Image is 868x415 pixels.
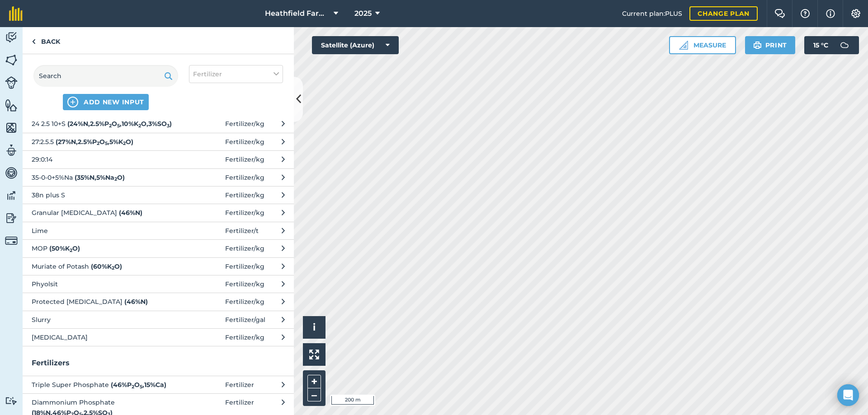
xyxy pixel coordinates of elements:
[835,36,854,54] img: svg+xml;base64,PD94bWwgdmVyc2lvbj0iMS4wIiBlbmNvZGluZz0idXRmLTgiPz4KPCEtLSBHZW5lcmF0b3I6IEFkb2JlIE...
[49,244,80,252] strong: ( 50 % K O )
[32,36,36,47] img: svg+xml;base64,PHN2ZyB4bWxucz0iaHR0cDovL3d3dy53My5vcmcvMjAwMC9zdmciIHdpZHRoPSI5IiBoZWlnaHQ9IjI0Ii...
[123,140,126,146] sub: 2
[850,9,861,18] img: A cog icon
[837,384,859,406] div: Open Intercom Messenger
[189,65,283,83] button: Fertilizer
[225,315,265,325] span: Fertilizer / gal
[75,173,125,182] strong: ( 35 % N , 5 % Na O )
[265,8,330,19] span: Heathfield Farm services.
[774,9,785,18] img: Two speech bubbles overlapping with the left bubble in the forefront
[669,36,736,54] button: Measure
[23,204,294,221] button: Granular [MEDICAL_DATA] (46%N)Fertilizer/kg
[5,234,18,247] img: svg+xml;base64,PD94bWwgdmVyc2lvbj0iMS4wIiBlbmNvZGluZz0idXRmLTgiPz4KPCEtLSBHZW5lcmF0b3I6IEFkb2JlIE...
[225,261,264,271] span: Fertilizer / kg
[5,121,18,135] img: svg+xml;base64,PHN2ZyB4bWxucz0iaHR0cDovL3d3dy53My5vcmcvMjAwMC9zdmciIHdpZHRoPSI1NiIgaGVpZ2h0PSI2MC...
[689,6,758,21] a: Change plan
[32,380,179,390] span: Triple Super Phosphate
[32,190,179,200] span: 38n plus S
[23,115,294,132] button: 24 2.5 10+S (24%N,2.5%P2O5,10%K2O,3%SO3)Fertilizer/kg
[23,168,294,186] button: 35-0-0+5%Na (35%N,5%Na2O)Fertilizer/kg
[32,243,179,253] span: MOP
[5,76,18,89] img: svg+xml;base64,PD94bWwgdmVyc2lvbj0iMS4wIiBlbmNvZGluZz0idXRmLTgiPz4KPCEtLSBHZW5lcmF0b3I6IEFkb2JlIE...
[5,144,18,157] img: svg+xml;base64,PD94bWwgdmVyc2lvbj0iMS4wIiBlbmNvZGluZz0idXRmLTgiPz4KPCEtLSBHZW5lcmF0b3I6IEFkb2JlIE...
[32,154,179,164] span: 29:0:14
[32,173,179,182] span: 35-0-0+5%Na
[753,40,762,51] img: svg+xml;base64,PHN2ZyB4bWxucz0iaHR0cDovL3d3dy53My5vcmcvMjAwMC9zdmciIHdpZHRoPSIxOSIgaGVpZ2h0PSIyNC...
[225,332,264,342] span: Fertilizer / kg
[23,150,294,168] button: 29:0:14 Fertilizer/kg
[354,8,372,19] span: 2025
[32,137,179,147] span: 27:2.5.5
[225,279,264,289] span: Fertilizer / kg
[23,27,69,54] a: Back
[33,65,178,87] input: Search
[23,257,294,275] button: Muriate of Potash (60%K2O)Fertilizer/kg
[32,315,179,325] span: Slurry
[84,98,144,107] span: ADD NEW INPUT
[679,41,688,50] img: Ruler icon
[745,36,796,54] button: Print
[23,357,294,369] h3: Fertilizers
[313,322,316,333] span: i
[23,293,294,310] button: Protected [MEDICAL_DATA] (46%N)Fertilizer/kg
[23,239,294,257] button: MOP (50%K2O)Fertilizer/kg
[124,298,148,306] strong: ( 46 % N )
[800,9,811,18] img: A question mark icon
[111,381,166,389] strong: ( 46 % P O , 15 % Ca )
[112,265,114,271] sub: 2
[5,53,18,67] img: svg+xml;base64,PHN2ZyB4bWxucz0iaHR0cDovL3d3dy53My5vcmcvMjAwMC9zdmciIHdpZHRoPSI1NiIgaGVpZ2h0PSI2MC...
[622,9,682,19] span: Current plan : PLUS
[32,332,179,342] span: [MEDICAL_DATA]
[97,140,99,146] sub: 2
[193,69,222,79] span: Fertilizer
[225,154,264,164] span: Fertilizer / kg
[132,384,134,390] sub: 2
[5,396,18,405] img: svg+xml;base64,PD94bWwgdmVyc2lvbj0iMS4wIiBlbmNvZGluZz0idXRmLTgiPz4KPCEtLSBHZW5lcmF0b3I6IEFkb2JlIE...
[138,123,141,129] sub: 2
[56,138,133,146] strong: ( 27 % N , 2.5 % P O , 5 % K O )
[303,316,325,339] button: i
[309,350,319,359] img: Four arrows, one pointing top left, one top right, one bottom right and the last bottom left
[225,190,264,200] span: Fertilizer / kg
[140,384,142,390] sub: 5
[164,70,173,81] img: svg+xml;base64,PHN2ZyB4bWxucz0iaHR0cDovL3d3dy53My5vcmcvMjAwMC9zdmciIHdpZHRoPSIxOSIgaGVpZ2h0PSIyNC...
[23,133,294,150] button: 27:2.5.5 (27%N,2.5%P2O5,5%K2O)Fertilizer/kg
[23,275,294,293] button: Phyolsit Fertilizer/kg
[307,388,321,401] button: –
[67,120,172,128] strong: ( 24 % N , 2.5 % P O , 10 % K O , 3 % SO )
[117,123,120,129] sub: 5
[114,176,117,182] sub: 2
[70,247,72,253] sub: 2
[32,208,179,218] span: Granular [MEDICAL_DATA]
[5,189,18,202] img: svg+xml;base64,PD94bWwgdmVyc2lvbj0iMS4wIiBlbmNvZGluZz0idXRmLTgiPz4KPCEtLSBHZW5lcmF0b3I6IEFkb2JlIE...
[105,140,108,146] sub: 5
[225,208,264,218] span: Fertilizer / kg
[307,375,321,388] button: +
[32,226,179,236] span: Lime
[32,261,179,271] span: Muriate of Potash
[225,137,264,147] span: Fertilizer / kg
[9,6,23,21] img: fieldmargin Logo
[109,123,112,129] sub: 2
[119,209,142,217] strong: ( 46 % N )
[826,8,835,19] img: svg+xml;base64,PHN2ZyB4bWxucz0iaHR0cDovL3d3dy53My5vcmcvMjAwMC9zdmciIHdpZHRoPSIxNyIgaGVpZ2h0PSIxNy...
[225,173,264,182] span: Fertilizer / kg
[5,98,18,112] img: svg+xml;base64,PHN2ZyB4bWxucz0iaHR0cDovL3d3dy53My5vcmcvMjAwMC9zdmciIHdpZHRoPSI1NiIgaGVpZ2h0PSI2MC...
[91,262,122,270] strong: ( 60 % K O )
[23,186,294,204] button: 38n plus S Fertilizer/kg
[167,123,170,129] sub: 3
[23,376,294,393] button: Triple Super Phosphate (46%P2O5,15%Ca)Fertilizer
[23,311,294,328] button: Slurry Fertilizer/gal
[32,297,179,307] span: Protected [MEDICAL_DATA]
[804,36,859,54] button: 15 °C
[5,211,18,225] img: svg+xml;base64,PD94bWwgdmVyc2lvbj0iMS4wIiBlbmNvZGluZz0idXRmLTgiPz4KPCEtLSBHZW5lcmF0b3I6IEFkb2JlIE...
[312,36,399,54] button: Satellite (Azure)
[225,226,259,236] span: Fertilizer / t
[225,243,264,253] span: Fertilizer / kg
[813,36,828,54] span: 15 ° C
[5,166,18,180] img: svg+xml;base64,PD94bWwgdmVyc2lvbj0iMS4wIiBlbmNvZGluZz0idXRmLTgiPz4KPCEtLSBHZW5lcmF0b3I6IEFkb2JlIE...
[67,97,78,107] img: svg+xml;base64,PHN2ZyB4bWxucz0iaHR0cDovL3d3dy53My5vcmcvMjAwMC9zdmciIHdpZHRoPSIxNCIgaGVpZ2h0PSIyNC...
[23,328,294,346] button: [MEDICAL_DATA] Fertilizer/kg
[23,222,294,239] button: Lime Fertilizer/t
[32,279,179,289] span: Phyolsit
